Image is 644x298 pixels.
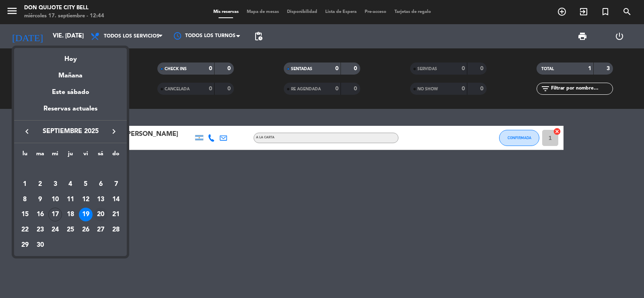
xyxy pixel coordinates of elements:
[33,208,47,221] div: 16
[79,193,93,206] div: 12
[107,126,121,137] button: keyboard_arrow_right
[63,149,78,162] th: jueves
[33,149,48,162] th: martes
[109,177,123,191] div: 7
[20,126,34,137] button: keyboard_arrow_left
[63,177,78,192] td: 4 de septiembre de 2025
[78,192,93,207] td: 12 de septiembre de 2025
[18,177,32,191] div: 1
[47,207,63,222] td: 17 de septiembre de 2025
[94,177,107,191] div: 6
[64,177,77,191] div: 4
[109,208,123,221] div: 21
[17,161,124,177] td: SEP.
[64,193,77,206] div: 11
[33,238,47,252] div: 30
[17,149,33,162] th: lunes
[17,222,33,238] td: 22 de septiembre de 2025
[33,222,48,238] td: 23 de septiembre de 2025
[18,193,32,206] div: 8
[108,177,124,192] td: 7 de septiembre de 2025
[14,48,127,65] div: Hoy
[18,208,32,221] div: 15
[33,192,48,207] td: 9 de septiembre de 2025
[18,223,32,237] div: 22
[48,177,62,191] div: 3
[108,192,124,207] td: 14 de septiembre de 2025
[14,65,127,81] div: Mañana
[93,192,109,207] td: 13 de septiembre de 2025
[14,81,127,104] div: Este sábado
[17,177,33,192] td: 1 de septiembre de 2025
[33,177,47,191] div: 2
[108,207,124,222] td: 21 de septiembre de 2025
[33,207,48,222] td: 16 de septiembre de 2025
[33,223,47,237] div: 23
[109,193,123,206] div: 14
[94,193,107,206] div: 13
[47,149,63,162] th: miércoles
[78,149,93,162] th: viernes
[63,222,78,238] td: 25 de septiembre de 2025
[17,207,33,222] td: 15 de septiembre de 2025
[47,222,63,238] td: 24 de septiembre de 2025
[33,177,48,192] td: 2 de septiembre de 2025
[78,222,93,238] td: 26 de septiembre de 2025
[79,208,93,221] div: 19
[18,238,32,252] div: 29
[47,192,63,207] td: 10 de septiembre de 2025
[94,223,107,237] div: 27
[79,223,93,237] div: 26
[33,238,48,253] td: 30 de septiembre de 2025
[48,223,62,237] div: 24
[93,149,109,162] th: sábado
[64,208,77,221] div: 18
[63,207,78,222] td: 18 de septiembre de 2025
[17,192,33,207] td: 8 de septiembre de 2025
[79,177,93,191] div: 5
[17,238,33,253] td: 29 de septiembre de 2025
[64,223,77,237] div: 25
[33,193,47,206] div: 9
[108,222,124,238] td: 28 de septiembre de 2025
[109,223,123,237] div: 28
[78,177,93,192] td: 5 de septiembre de 2025
[34,126,107,137] span: septiembre 2025
[93,222,109,238] td: 27 de septiembre de 2025
[22,127,32,136] i: keyboard_arrow_left
[47,177,63,192] td: 3 de septiembre de 2025
[93,207,109,222] td: 20 de septiembre de 2025
[14,104,127,120] div: Reservas actuales
[48,193,62,206] div: 10
[108,149,124,162] th: domingo
[48,208,62,221] div: 17
[109,127,119,136] i: keyboard_arrow_right
[63,192,78,207] td: 11 de septiembre de 2025
[93,177,109,192] td: 6 de septiembre de 2025
[78,207,93,222] td: 19 de septiembre de 2025
[94,208,107,221] div: 20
